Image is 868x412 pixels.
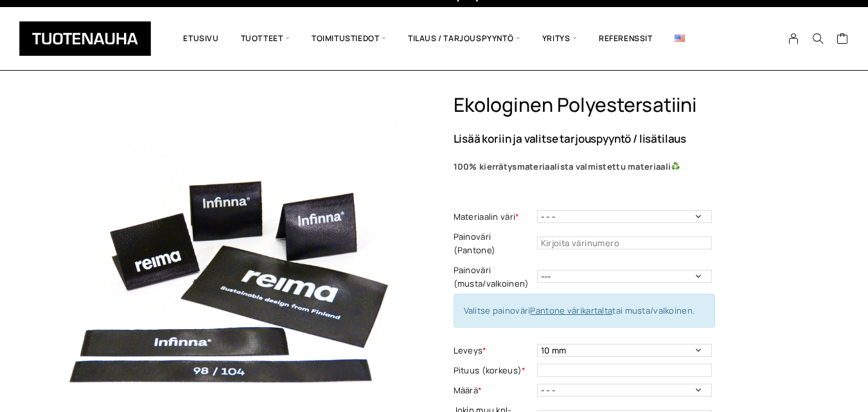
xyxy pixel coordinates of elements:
a: Pantone värikartalta [530,305,612,316]
p: Lisää koriin ja valitse tarjouspyyntö / lisätilaus [454,133,810,144]
span: Valitse painoväri tai musta/valkoinen. [464,305,695,316]
label: Määrä [454,384,534,397]
a: Etusivu [172,17,229,60]
span: Tuotteet [230,17,301,60]
label: Painoväri (Pantone) [454,230,534,257]
label: Painoväri (musta/valkoinen) [454,264,534,291]
img: Tuotenauha Oy [19,21,151,56]
img: ♻️ [671,162,680,170]
a: Cart [837,32,849,48]
img: English [675,35,685,42]
label: Materiaalin väri [454,210,534,224]
button: Search [806,33,830,44]
h1: Ekologinen polyestersatiini [454,93,810,117]
label: Leveys [454,344,534,357]
span: Tilaus / Tarjouspyyntö [397,17,531,60]
a: Referenssit [588,17,664,60]
span: Yritys [531,17,588,60]
b: 100% kierrätysmateriaalista valmistettu materiaali [454,161,671,172]
span: Toimitustiedot [301,17,397,60]
label: Pituus (korkeus) [454,364,534,377]
a: My Account [781,33,806,44]
input: Kirjoita värinumero [537,237,712,249]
